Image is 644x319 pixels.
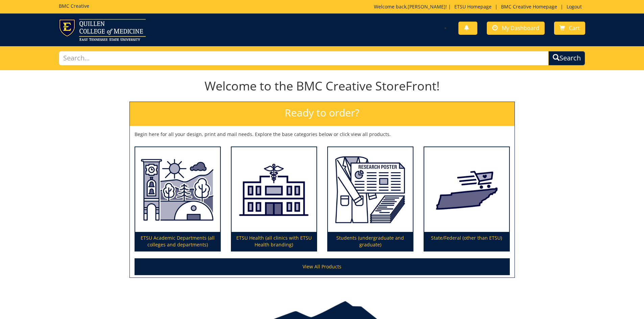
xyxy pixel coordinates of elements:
button: Search [548,51,585,65]
a: Students (undergraduate and graduate) [328,147,413,251]
a: My Dashboard [487,22,545,35]
h2: Ready to order? [130,102,515,126]
p: Begin here for all your design, print and mail needs. Explore the base categories below or click ... [135,131,510,138]
a: ETSU Health (all clinics with ETSU Health branding) [232,147,316,251]
span: Cart [569,24,580,32]
img: ETSU logo [59,19,146,41]
p: Students (undergraduate and graduate) [328,232,413,251]
img: Students (undergraduate and graduate) [328,147,413,232]
h5: BMC Creative [59,3,89,8]
p: State/Federal (other than ETSU) [424,232,509,251]
p: ETSU Academic Departments (all colleges and departments) [135,232,220,251]
img: ETSU Academic Departments (all colleges and departments) [135,147,220,232]
h1: Welcome to the BMC Creative StoreFront! [129,79,515,93]
p: Welcome back, ! | | | [374,3,585,10]
img: State/Federal (other than ETSU) [424,147,509,232]
a: State/Federal (other than ETSU) [424,147,509,251]
a: Cart [554,22,585,35]
img: ETSU Health (all clinics with ETSU Health branding) [232,147,316,232]
a: View All Products [135,258,510,275]
a: ETSU Academic Departments (all colleges and departments) [135,147,220,251]
a: BMC Creative Homepage [498,3,560,10]
a: ETSU Homepage [451,3,495,10]
p: ETSU Health (all clinics with ETSU Health branding) [232,232,316,251]
a: Logout [563,3,585,10]
span: My Dashboard [502,24,539,32]
input: Search... [59,51,549,65]
a: [PERSON_NAME] [408,3,446,10]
